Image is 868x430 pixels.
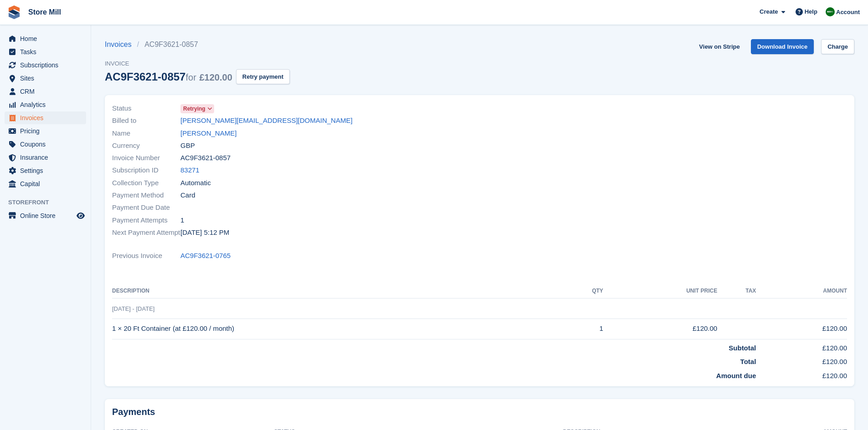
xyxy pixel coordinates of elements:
span: Status [112,103,180,114]
th: Description [112,284,562,298]
span: Pricing [20,125,75,137]
td: £120.00 [756,353,847,367]
span: Retrying [183,105,205,113]
td: £120.00 [756,339,847,353]
a: menu [5,177,86,190]
a: menu [5,209,86,222]
span: Subscription ID [112,165,180,176]
span: Invoices [20,111,75,124]
span: Next Payment Attempt [112,228,180,238]
a: [PERSON_NAME] [180,128,236,139]
a: menu [5,125,86,137]
strong: Subtotal [729,344,756,352]
a: Charge [821,39,854,54]
span: Settings [20,164,75,177]
a: Retrying [180,103,214,114]
span: Billed to [112,116,180,126]
span: Analytics [20,98,75,111]
span: Previous Invoice [112,251,180,261]
a: menu [5,59,86,71]
span: Currency [112,141,180,151]
span: Invoice Number [112,153,180,163]
a: [PERSON_NAME][EMAIL_ADDRESS][DOMAIN_NAME] [180,116,353,126]
nav: breadcrumbs [105,39,290,50]
td: 1 × 20 Ft Container (at £120.00 / month) [112,319,562,339]
span: [DATE] - [DATE] [112,305,154,312]
h2: Payments [112,406,847,418]
strong: Total [740,358,756,365]
span: Subscriptions [20,59,75,71]
th: QTY [562,284,603,298]
a: menu [5,164,86,177]
span: Coupons [20,138,75,151]
span: Card [180,190,195,201]
span: Home [20,32,75,45]
span: Automatic [180,178,211,188]
span: Tasks [20,46,75,58]
a: Invoices [105,39,137,50]
td: £120.00 [756,367,847,381]
span: Create [760,7,778,16]
td: 1 [562,319,603,339]
time: 2025-09-02 16:12:55 UTC [180,228,229,238]
span: AC9F3621-0857 [180,153,231,163]
a: menu [5,85,86,98]
th: Amount [756,284,847,298]
img: stora-icon-8386f47178a22dfd0bd8f6a31ec36ba5ce8667c1dd55bd0f319d3a0aa187defe.svg [7,5,21,19]
a: menu [5,46,86,58]
a: Preview store [75,210,86,221]
span: Payment Due Date [112,202,180,213]
a: menu [5,151,86,164]
th: Tax [717,284,756,298]
span: Capital [20,177,75,190]
td: £120.00 [603,319,717,339]
span: Account [836,8,860,17]
span: Payment Method [112,190,180,201]
span: for [185,72,196,82]
span: Collection Type [112,178,180,188]
span: Storefront [8,198,91,207]
span: GBP [180,141,195,151]
span: 1 [180,215,184,226]
a: 83271 [180,165,200,176]
a: Download Invoice [751,39,814,54]
a: menu [5,138,86,151]
a: menu [5,111,86,124]
span: Insurance [20,151,75,164]
button: Retry payment [236,69,290,84]
span: Invoice [105,59,290,68]
span: Payment Attempts [112,215,180,226]
span: Help [805,7,817,16]
td: £120.00 [756,319,847,339]
a: Store Mill [25,5,65,20]
span: £120.00 [199,72,232,82]
img: Angus [826,7,835,16]
span: Name [112,128,180,139]
span: Sites [20,72,75,85]
a: AC9F3621-0765 [180,251,231,261]
a: menu [5,98,86,111]
strong: Amount due [716,372,756,379]
span: Online Store [20,209,75,222]
a: View on Stripe [695,39,743,54]
div: AC9F3621-0857 [105,71,232,83]
th: Unit Price [603,284,717,298]
a: menu [5,72,86,85]
span: CRM [20,85,75,98]
a: menu [5,32,86,45]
